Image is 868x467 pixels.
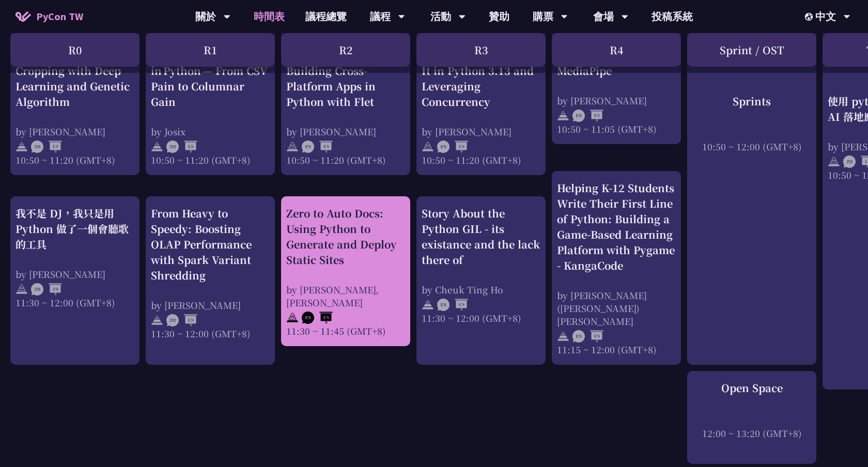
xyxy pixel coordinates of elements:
[16,48,134,110] div: Text-Driven Image Cropping with Deep Learning and Genetic Algorithm
[422,206,540,268] div: Story About the Python GIL - its existance and the lack there of
[16,206,134,252] div: 我不是 DJ，我只是用 Python 做了一個會聽歌的工具
[281,33,410,67] div: R2
[151,125,270,138] div: by Josix
[286,63,405,110] div: Building Cross-Platform Apps in Python with Flet
[422,283,540,296] div: by Cheuk Ting Ho
[302,141,333,153] img: ENEN.5a408d1.svg
[151,327,270,340] div: 11:30 ~ 12:00 (GMT+8)
[151,141,163,153] img: svg+xml;base64,PHN2ZyB4bWxucz0iaHR0cDovL3d3dy53My5vcmcvMjAwMC9zdmciIHdpZHRoPSIyNCIgaGVpZ2h0PSIyNC...
[557,122,676,135] div: 10:50 ~ 11:05 (GMT+8)
[422,299,434,311] img: svg+xml;base64,PHN2ZyB4bWxucz0iaHR0cDovL3d3dy53My5vcmcvMjAwMC9zdmciIHdpZHRoPSIyNCIgaGVpZ2h0PSIyNC...
[422,153,540,166] div: 10:50 ~ 11:20 (GMT+8)
[16,17,134,135] a: Text-Driven Image Cropping with Deep Learning and Genetic Algorithm by [PERSON_NAME] 10:50 ~ 11:2...
[422,206,540,324] a: Story About the Python GIL - its existance and the lack there of by Cheuk Ting Ho 11:30 ~ 12:00 (...
[422,125,540,138] div: by [PERSON_NAME]
[16,206,134,309] a: 我不是 DJ，我只是用 Python 做了一個會聽歌的工具 by [PERSON_NAME] 11:30 ~ 12:00 (GMT+8)
[552,33,681,67] div: R4
[16,153,134,166] div: 10:50 ~ 11:20 (GMT+8)
[16,141,28,153] img: svg+xml;base64,PHN2ZyB4bWxucz0iaHR0cDovL3d3dy53My5vcmcvMjAwMC9zdmciIHdpZHRoPSIyNCIgaGVpZ2h0PSIyNC...
[437,141,468,153] img: ENEN.5a408d1.svg
[557,180,676,273] div: Helping K-12 Students Write Their First Line of Python: Building a Game-Based Learning Platform w...
[166,314,197,326] img: ZHEN.371966e.svg
[16,268,134,281] div: by [PERSON_NAME]
[16,283,28,295] img: svg+xml;base64,PHN2ZyB4bWxucz0iaHR0cDovL3d3dy53My5vcmcvMjAwMC9zdmciIHdpZHRoPSIyNCIgaGVpZ2h0PSIyNC...
[422,312,540,324] div: 11:30 ~ 12:00 (GMT+8)
[31,283,62,295] img: ZHZH.38617ef.svg
[286,125,405,138] div: by [PERSON_NAME]
[692,380,811,396] div: Open Space
[828,155,840,168] img: svg+xml;base64,PHN2ZyB4bWxucz0iaHR0cDovL3d3dy53My5vcmcvMjAwMC9zdmciIHdpZHRoPSIyNCIgaGVpZ2h0PSIyNC...
[36,9,83,24] span: PyCon TW
[572,330,603,343] img: ENEN.5a408d1.svg
[557,343,676,356] div: 11:15 ~ 12:00 (GMT+8)
[16,125,134,138] div: by [PERSON_NAME]
[692,427,811,440] div: 12:00 ~ 13:20 (GMT+8)
[572,110,603,122] img: ENEN.5a408d1.svg
[151,153,270,166] div: 10:50 ~ 11:20 (GMT+8)
[437,299,468,311] img: ENEN.5a408d1.svg
[286,17,405,120] a: Building Cross-Platform Apps in Python with Flet by [PERSON_NAME] 10:50 ~ 11:20 (GMT+8)
[302,312,333,324] img: ENEN.5a408d1.svg
[692,139,811,152] div: 10:50 ~ 12:00 (GMT+8)
[151,314,163,326] img: svg+xml;base64,PHN2ZyB4bWxucz0iaHR0cDovL3d3dy53My5vcmcvMjAwMC9zdmciIHdpZHRoPSIyNCIgaGVpZ2h0PSIyNC...
[286,283,405,309] div: by [PERSON_NAME], [PERSON_NAME]
[692,380,811,440] a: Open Space 12:00 ~ 13:20 (GMT+8)
[557,289,676,328] div: by [PERSON_NAME] ([PERSON_NAME]) [PERSON_NAME]
[16,296,134,309] div: 11:30 ~ 12:00 (GMT+8)
[557,17,676,135] a: Spell it with Sign Language: An Asl Typing Game with MediaPipe by [PERSON_NAME] 10:50 ~ 11:05 (GM...
[151,206,270,340] a: From Heavy to Speedy: Boosting OLAP Performance with Spark Variant Shredding by [PERSON_NAME] 11:...
[286,206,405,337] a: Zero to Auto Docs: Using Python to Generate and Deploy Static Sites by [PERSON_NAME], [PERSON_NAM...
[286,141,299,153] img: svg+xml;base64,PHN2ZyB4bWxucz0iaHR0cDovL3d3dy53My5vcmcvMjAwMC9zdmciIHdpZHRoPSIyNCIgaGVpZ2h0PSIyNC...
[5,4,94,29] a: PyCon TW
[151,299,270,312] div: by [PERSON_NAME]
[416,33,546,67] div: R3
[286,324,405,337] div: 11:30 ~ 11:45 (GMT+8)
[10,33,139,67] div: R0
[422,141,434,153] img: svg+xml;base64,PHN2ZyB4bWxucz0iaHR0cDovL3d3dy53My5vcmcvMjAwMC9zdmciIHdpZHRoPSIyNCIgaGVpZ2h0PSIyNC...
[557,94,676,107] div: by [PERSON_NAME]
[146,33,275,67] div: R1
[16,11,31,22] img: Home icon of PyCon TW 2025
[687,33,816,67] div: Sprint / OST
[557,110,569,122] img: svg+xml;base64,PHN2ZyB4bWxucz0iaHR0cDovL3d3dy53My5vcmcvMjAwMC9zdmciIHdpZHRoPSIyNCIgaGVpZ2h0PSIyNC...
[166,141,197,153] img: ZHEN.371966e.svg
[31,141,62,153] img: ZHEN.371966e.svg
[151,48,270,110] div: Rediscovering Parquet in Python — From CSV Pain to Columnar Gain
[805,13,815,21] img: Locale Icon
[151,206,270,283] div: From Heavy to Speedy: Boosting OLAP Performance with Spark Variant Shredding
[286,206,405,268] div: Zero to Auto Docs: Using Python to Generate and Deploy Static Sites
[557,330,569,343] img: svg+xml;base64,PHN2ZyB4bWxucz0iaHR0cDovL3d3dy53My5vcmcvMjAwMC9zdmciIHdpZHRoPSIyNCIgaGVpZ2h0PSIyNC...
[422,17,540,166] a: An Introduction to the GIL for Python Beginners: Disabling It in Python 3.13 and Leveraging Concu...
[286,312,299,324] img: svg+xml;base64,PHN2ZyB4bWxucz0iaHR0cDovL3d3dy53My5vcmcvMjAwMC9zdmciIHdpZHRoPSIyNCIgaGVpZ2h0PSIyNC...
[286,153,405,166] div: 10:50 ~ 11:20 (GMT+8)
[151,17,270,135] a: Rediscovering Parquet in Python — From CSV Pain to Columnar Gain by Josix 10:50 ~ 11:20 (GMT+8)
[692,93,811,108] div: Sprints
[557,180,676,356] a: Helping K-12 Students Write Their First Line of Python: Building a Game-Based Learning Platform w...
